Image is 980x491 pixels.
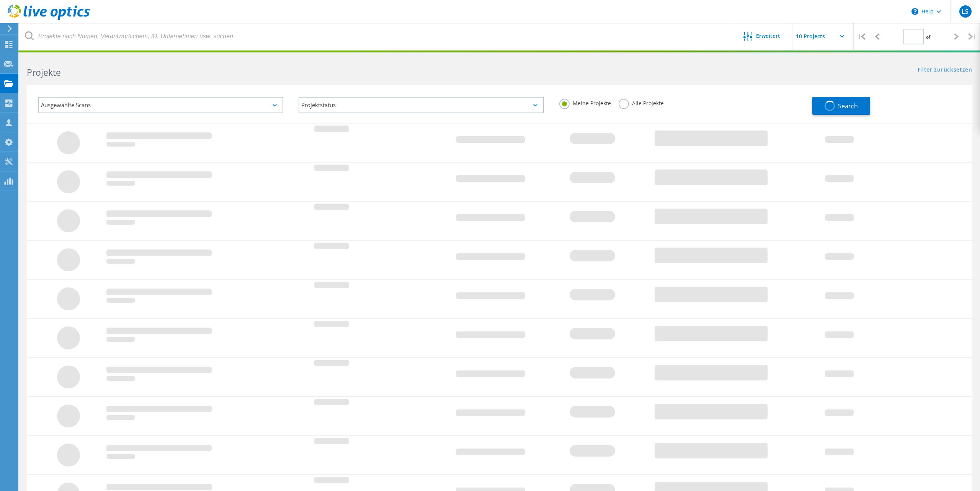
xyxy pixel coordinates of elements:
div: | [964,23,980,50]
span: LS [962,8,969,15]
span: Search [838,102,858,110]
b: Projekte [27,66,61,78]
div: Ausgewählte Scans [38,97,283,113]
a: Live Optics Dashboard [8,16,90,21]
input: Projekte nach Namen, Verantwortlichem, ID, Unternehmen usw. suchen [19,23,732,50]
svg: \n [911,8,918,15]
a: Filter zurücksetzen [918,67,972,73]
div: | [854,23,869,50]
div: Projektstatus [299,97,544,113]
span: of [926,34,930,40]
button: Search [812,97,870,115]
span: Erweitert [756,33,780,39]
label: Alle Projekte [619,99,664,106]
label: Meine Projekte [559,99,611,106]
